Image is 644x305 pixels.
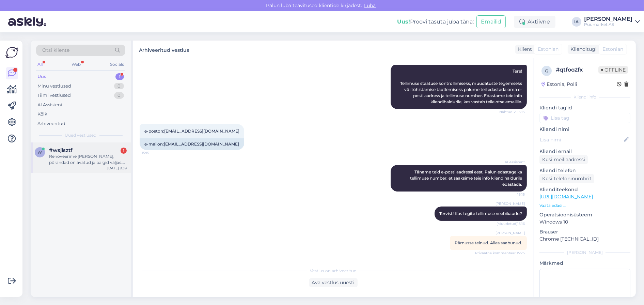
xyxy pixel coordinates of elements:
span: (Muudetud) 15:16 [497,221,525,226]
span: Estonian [602,46,623,53]
span: Nähtud ✓ 15:13 [499,109,525,115]
div: Uus [37,73,46,80]
span: Estonian [538,46,559,53]
p: Windows 10 [539,218,630,226]
div: [DATE] 9:39 [107,166,127,171]
div: [PERSON_NAME] [539,249,630,256]
div: Klienditugi [568,46,597,53]
span: Vestlus on arhiveeritud [310,268,357,274]
div: Kõik [37,111,47,118]
div: e-mail [140,138,244,150]
span: [PERSON_NAME] [496,201,525,206]
label: Arhiveeritud vestlus [139,45,189,54]
div: [PERSON_NAME] [584,16,632,22]
a: on:[EMAIL_ADDRESS][DOMAIN_NAME] [158,128,239,134]
div: Proovi tasuta juba täna: [397,18,474,26]
span: e-post [144,128,239,134]
div: IA [572,17,581,27]
span: Tervist! Kas tegite tellimuse veebikaudu? [439,211,522,216]
div: 0 [114,83,124,90]
span: Luba [362,2,378,9]
div: Minu vestlused [37,83,71,90]
p: Kliendi telefon [539,167,630,174]
span: Pärnusse teinud. Alles saabunud. [455,240,522,245]
div: Renoveerime [PERSON_NAME], põrandad on avatud ja palgid väljas. Palkide servadesse plaan panna 15... [49,153,127,166]
div: Küsi meiliaadressi [539,155,588,164]
span: 15:15 [499,192,525,197]
a: on:[EMAIL_ADDRESS][DOMAIN_NAME] [157,141,239,147]
div: Tiimi vestlused [37,92,71,99]
div: # qtfoo2fx [556,66,598,74]
span: w [38,150,42,155]
p: Brauser [539,228,630,235]
div: Aktiivne [514,16,555,28]
p: Kliendi nimi [539,126,630,133]
div: AI Assistent [37,102,63,108]
span: Otsi kliente [42,47,69,54]
div: Socials [109,60,125,69]
span: [PERSON_NAME] [496,230,525,235]
a: [URL][DOMAIN_NAME] [539,194,593,200]
div: All [36,60,44,69]
p: Operatsioonisüsteem [539,211,630,218]
span: Täname teid e-posti aadressi eest. Palun edastage ka tellimuse number, et saaksime teie info klie... [410,169,523,187]
p: Klienditeekond [539,186,630,193]
img: Askly Logo [5,46,18,59]
span: 15:15 [142,150,167,155]
input: Lisa nimi [540,136,623,143]
a: [PERSON_NAME]Puumarket AS [584,16,640,27]
div: Kliendi info [539,94,630,100]
span: AI Assistent [499,159,525,165]
button: Emailid [476,15,506,28]
div: Ava vestlus uuesti [309,278,358,287]
b: Uus! [397,18,410,25]
div: Web [70,60,82,69]
input: Lisa tag [539,113,630,123]
span: #wsjisztf [49,147,73,153]
p: Chrome [TECHNICAL_ID] [539,235,630,243]
span: Offline [598,66,628,74]
p: Kliendi tag'id [539,104,630,111]
p: Kliendi email [539,148,630,155]
div: 1 [121,148,127,154]
div: Klient [515,46,532,53]
span: Uued vestlused [65,132,97,138]
span: q [545,68,548,73]
div: 0 [114,92,124,99]
div: Küsi telefoninumbrit [539,174,594,183]
p: Märkmed [539,260,630,267]
span: Privaatne kommentaar | 15:25 [475,250,525,256]
div: Estonia, Polli [541,81,577,88]
div: 1 [115,73,124,80]
div: Arhiveeritud [37,120,65,127]
div: Puumarket AS [584,22,632,27]
p: Vaata edasi ... [539,202,630,209]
